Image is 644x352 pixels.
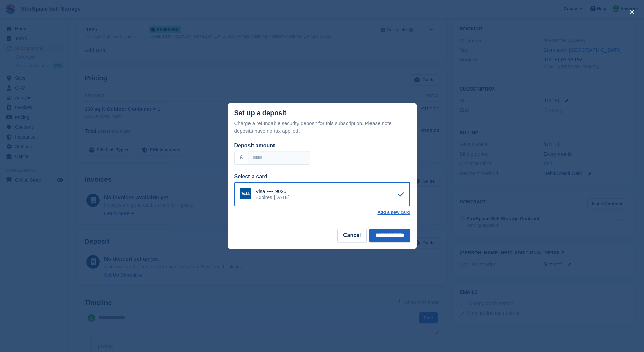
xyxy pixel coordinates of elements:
button: Cancel [337,229,366,242]
div: Select a card [234,173,410,181]
label: Deposit amount [234,143,275,148]
div: Set up a deposit [234,109,286,117]
button: close [626,7,637,18]
p: Charge a refundable security deposit for this subscription. Please note deposits have no tax appl... [234,120,410,135]
a: Add a new card [377,210,410,215]
img: Visa Logo [240,188,251,199]
div: Expires [DATE] [256,194,290,200]
div: Visa •••• 9025 [256,188,290,194]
